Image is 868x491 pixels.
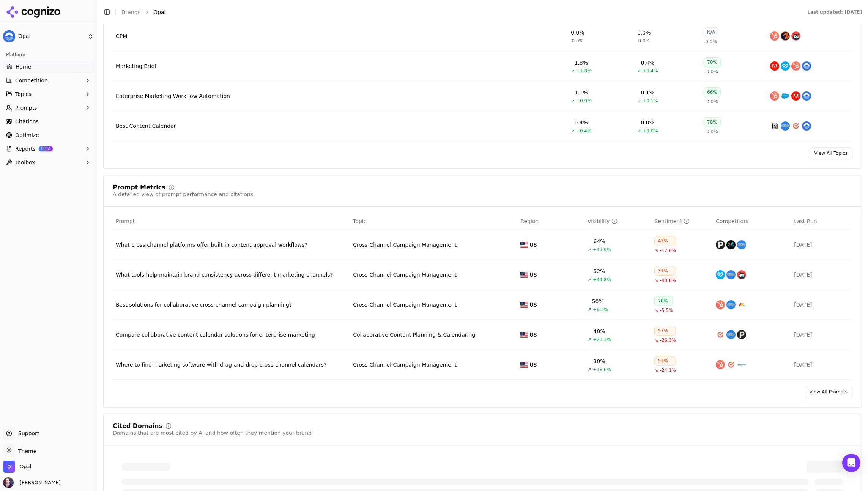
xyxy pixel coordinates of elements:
span: ↗ [588,247,591,253]
a: Cross-Channel Campaign Management [353,361,457,368]
div: [DATE] [794,361,849,368]
span: +0.4% [643,68,658,74]
a: View All Topics [810,147,852,159]
th: sentiment [651,213,713,230]
a: Citations [3,115,94,127]
th: Last Run [791,213,852,230]
div: 52% [593,268,605,275]
div: Open Intercom Messenger [842,454,860,472]
span: ↘ [654,277,658,283]
div: 47% [654,236,676,246]
div: 1.1% [575,89,588,96]
div: 0.0% [641,119,655,126]
a: Marketing Brief [116,62,156,70]
img: coschedule [791,121,800,131]
img: hootsuite [737,270,746,279]
img: monday.com [737,300,746,309]
div: Data table [113,213,852,380]
div: 30% [593,357,605,365]
span: 0.0% [638,38,650,44]
span: US [529,241,537,249]
span: Opal [18,33,85,40]
span: ↗ [637,128,641,134]
div: 0.0% [571,29,584,36]
img: hubspot [770,91,779,101]
span: +43.9% [593,247,611,253]
div: [DATE] [794,331,849,338]
img: sprinklr [726,240,736,249]
img: planable [737,330,746,339]
img: storychief [781,31,790,41]
span: Region [520,217,539,225]
div: Domains that are most cited by AI and how often they mention your brand [113,429,312,437]
a: CPM [116,32,127,40]
img: clickup [737,360,746,369]
span: BETA [39,146,53,151]
a: Cross-Channel Campaign Management [353,301,457,308]
span: US [529,361,537,368]
span: 0.0% [705,39,717,45]
span: US [529,331,537,338]
img: bynder [781,61,790,71]
a: Compare collaborative content calendar solutions for enterprise marketing [116,331,347,338]
span: [PERSON_NAME] [17,479,61,486]
div: A detailed view of prompt performance and citations [113,190,253,198]
a: Brands [122,9,140,15]
div: 0.4% [641,59,655,66]
span: ↗ [588,367,591,373]
span: Theme [15,448,36,454]
span: US [529,271,537,279]
button: Open organization switcher [3,461,31,473]
a: Collaborative Content Planning & Calendaring [353,331,475,338]
span: ↘ [654,307,658,313]
a: View All Prompts [805,386,852,398]
div: Best Content Calendar [116,122,176,130]
span: Citations [15,118,39,125]
a: Enterprise Marketing Workflow Automation [116,92,230,100]
img: planable [716,240,725,249]
a: What tools help maintain brand consistency across different marketing channels? [116,271,347,279]
span: Topic [353,217,366,225]
img: Opal [3,30,15,42]
span: US [529,301,537,308]
button: ReportsBETA [3,143,94,155]
span: ↗ [571,68,575,74]
img: coschedule [726,360,736,369]
th: Topic [350,213,517,230]
img: hubspot [716,300,725,309]
nav: breadcrumb [122,8,792,16]
img: US flag [520,362,528,368]
span: 0.0% [706,99,718,105]
div: Prompt Metrics [113,184,165,190]
span: Support [15,430,39,437]
span: ↘ [654,247,658,253]
img: hubspot [716,360,725,369]
th: brandMentionRate [584,213,652,230]
img: salesforce [781,91,790,101]
span: -26.3% [660,337,676,343]
span: +0.1% [643,98,658,104]
a: Where to find marketing software with drag-and-drop cross-channel calendars? [116,361,347,368]
img: US flag [520,272,528,278]
img: hubspot [770,31,779,41]
span: Prompt [116,217,135,225]
div: Cross-Channel Campaign Management [353,241,457,249]
span: ↗ [588,277,591,283]
button: Competition [3,74,94,87]
span: -24.1% [660,367,676,373]
div: What cross-channel platforms offer built-in content approval workflows? [116,241,347,249]
img: hubspot [791,61,800,71]
div: [DATE] [794,271,849,279]
span: +18.6% [593,367,611,373]
img: US flag [520,332,528,338]
button: Prompts [3,102,94,114]
img: US flag [520,242,528,248]
img: opal [802,91,811,101]
span: Topics [15,90,32,98]
span: ↘ [654,337,658,343]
